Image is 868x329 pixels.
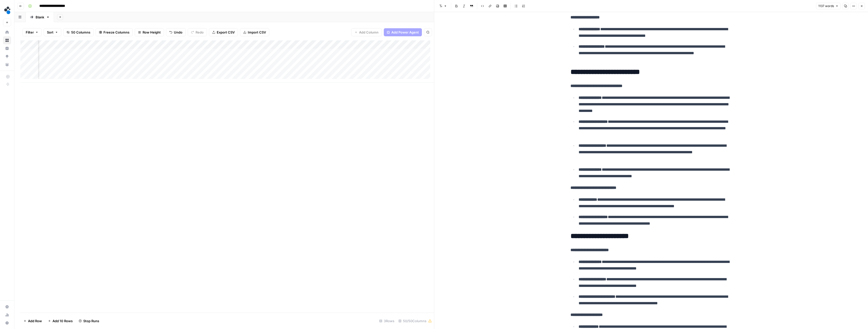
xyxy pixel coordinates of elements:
[47,30,53,35] span: Sort
[3,52,11,61] a: Opportunities
[20,317,45,325] button: Add Row
[396,317,434,325] div: 50/50 Columns
[103,30,129,35] span: Freeze Columns
[52,318,73,323] span: Add 10 Rows
[217,30,235,35] span: Export CSV
[351,28,382,36] button: Add Column
[377,317,396,325] div: 3 Rows
[3,61,11,69] a: Your Data
[135,28,164,36] button: Row Height
[3,44,11,52] a: Insights
[3,311,11,319] a: Usage
[63,28,94,36] button: 50 Columns
[248,30,266,35] span: Import CSV
[44,28,61,36] button: Sort
[83,318,99,323] span: Stop Runs
[3,36,11,44] a: Browse
[3,6,12,15] img: spot.ai Logo
[22,28,42,36] button: Filter
[174,30,182,35] span: Undo
[196,30,204,35] span: Redo
[143,30,161,35] span: Row Height
[3,4,11,17] button: Workspace: spot.ai
[36,15,44,20] div: Blank
[71,30,90,35] span: 50 Columns
[818,4,834,8] span: 1137 words
[391,30,419,35] span: Add Power Agent
[359,30,378,35] span: Add Column
[26,30,34,35] span: Filter
[816,3,841,9] button: 1137 words
[3,303,11,311] a: Settings
[96,28,133,36] button: Freeze Columns
[45,317,76,325] button: Add 10 Rows
[76,317,102,325] button: Stop Runs
[188,28,207,36] button: Redo
[384,28,422,36] button: Add Power Agent
[3,28,11,36] a: Home
[240,28,269,36] button: Import CSV
[209,28,238,36] button: Export CSV
[28,318,42,323] span: Add Row
[26,12,54,22] a: Blank
[166,28,186,36] button: Undo
[3,319,11,327] button: Help + Support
